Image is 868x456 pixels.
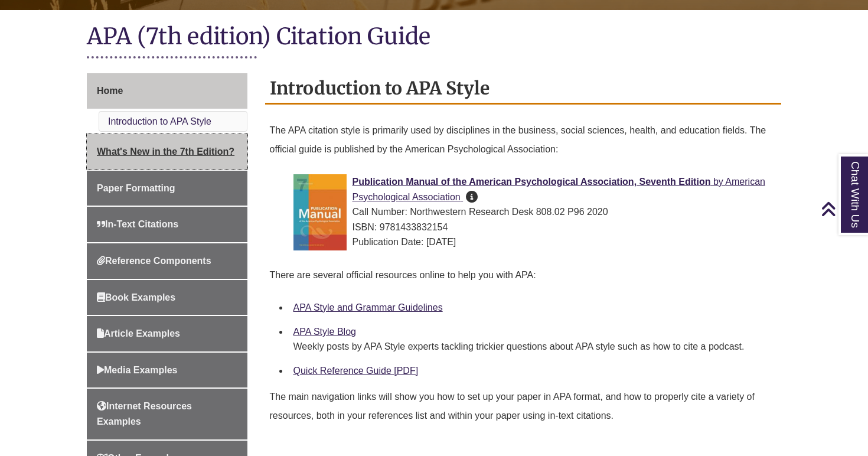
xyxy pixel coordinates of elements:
[87,389,247,439] a: Internet Resources Examples
[97,328,180,338] span: Article Examples
[97,219,178,229] span: In-Text Citations
[270,383,777,430] p: The main navigation links will show you how to set up your paper in APA format, and how to proper...
[293,204,772,220] div: Call Number: Northwestern Research Desk 808.02 P96 2020
[270,261,777,289] p: There are several official resources online to help you with APA:
[293,220,772,235] div: ISBN: 9781433832154
[87,243,247,279] a: Reference Components
[270,116,777,164] p: The APA citation style is primarily used by disciplines in the business, social sciences, health,...
[87,134,247,170] a: What's New in the 7th Edition?
[87,22,781,53] h1: APA (7th edition) Citation Guide
[713,177,723,187] span: by
[353,177,711,187] span: Publication Manual of the American Psychological Association, Seventh Edition
[97,146,234,157] span: What's New in the 7th Edition?
[265,73,782,105] h2: Introduction to APA Style
[97,86,123,96] span: Home
[293,340,772,354] div: Weekly posts by APA Style experts tackling trickier questions about APA style such as how to cite...
[87,171,247,206] a: Paper Formatting
[97,365,178,375] span: Media Examples
[293,366,419,376] a: Quick Reference Guide [PDF]
[97,183,175,193] span: Paper Formatting
[87,73,247,109] a: Home
[293,234,772,250] div: Publication Date: [DATE]
[353,177,765,202] a: Publication Manual of the American Psychological Association, Seventh Edition by American Psychol...
[353,177,765,202] span: American Psychological Association
[87,207,247,242] a: In-Text Citations
[293,302,443,312] a: APA Style and Grammar Guidelines
[87,353,247,388] a: Media Examples
[87,280,247,315] a: Book Examples
[293,327,356,337] a: APA Style Blog
[108,116,211,126] a: Introduction to APA Style
[97,256,211,266] span: Reference Components
[87,316,247,351] a: Article Examples
[821,201,865,217] a: Back to Top
[97,401,192,426] span: Internet Resources Examples
[97,292,175,302] span: Book Examples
